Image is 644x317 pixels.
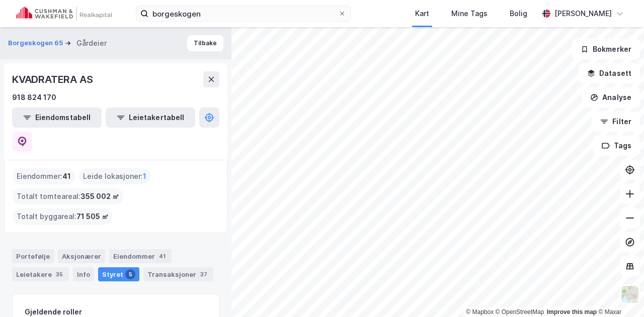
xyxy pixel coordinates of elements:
[16,7,112,21] img: cushman-wakefield-realkapital-logo.202ea83816669bd177139c58696a8fa1.svg
[572,39,640,59] button: Bokmerker
[554,8,612,20] div: [PERSON_NAME]
[54,269,65,279] div: 35
[12,71,95,87] div: KVADRATERA AS
[109,249,172,263] div: Eiendommer
[187,35,223,51] button: Tilbake
[125,269,135,279] div: 5
[73,267,94,281] div: Info
[198,269,209,279] div: 37
[79,168,150,184] div: Leide lokasjoner :
[466,308,494,315] a: Mapbox
[143,170,146,182] span: 1
[593,136,640,156] button: Tags
[106,108,195,128] button: Leietakertabell
[13,208,113,225] div: Totalt byggareal :
[8,38,65,48] button: Borgeskogen 65
[148,6,338,21] input: Søk på adresse, matrikkel, gårdeiere, leietakere eller personer
[62,170,71,182] span: 41
[496,308,544,315] a: OpenStreetMap
[510,8,527,20] div: Bolig
[592,112,640,132] button: Filter
[12,91,56,103] div: 918 824 170
[12,267,69,281] div: Leietakere
[80,190,119,202] span: 355 002 ㎡
[13,168,75,184] div: Eiendommer :
[13,188,123,204] div: Totalt tomteareal :
[157,251,168,261] div: 41
[594,269,644,317] div: Kontrollprogram for chat
[98,267,139,281] div: Styret
[76,37,107,49] div: Gårdeier
[58,249,105,263] div: Aksjonærer
[579,63,640,83] button: Datasett
[12,249,54,263] div: Portefølje
[12,108,102,128] button: Eiendomstabell
[451,8,488,20] div: Mine Tags
[76,210,109,223] span: 71 505 ㎡
[547,308,597,315] a: Improve this map
[594,269,644,317] iframe: Chat Widget
[582,87,640,108] button: Analyse
[143,267,213,281] div: Transaksjoner
[415,8,429,20] div: Kart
